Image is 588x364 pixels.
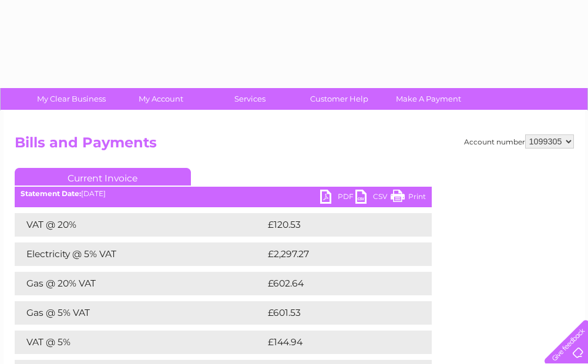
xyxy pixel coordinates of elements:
[265,301,410,325] td: £601.53
[15,242,265,266] td: Electricity @ 5% VAT
[265,242,413,266] td: £2,297.27
[15,134,574,157] h2: Bills and Payments
[23,88,120,110] a: My Clear Business
[15,272,265,295] td: Gas @ 20% VAT
[201,88,298,110] a: Services
[265,272,411,295] td: £602.64
[15,331,265,354] td: VAT @ 5%
[265,331,411,354] td: £144.94
[15,190,432,198] div: [DATE]
[15,168,191,186] a: Current Invoice
[380,88,477,110] a: Make A Payment
[21,189,81,198] b: Statement Date:
[464,134,574,149] div: Account number
[355,190,391,207] a: CSV
[112,88,209,110] a: My Account
[15,301,265,325] td: Gas @ 5% VAT
[15,213,265,237] td: VAT @ 20%
[291,88,388,110] a: Customer Help
[265,213,410,237] td: £120.53
[320,190,355,207] a: PDF
[391,190,426,207] a: Print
